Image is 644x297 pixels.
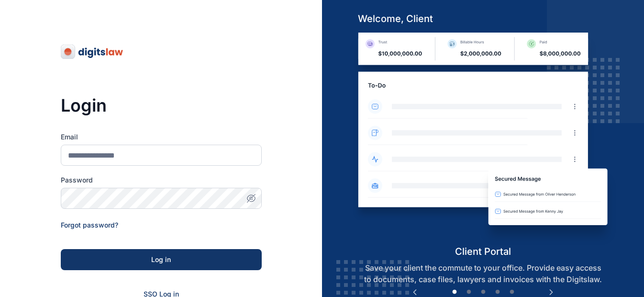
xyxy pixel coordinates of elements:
[61,221,118,229] a: Forgot password?
[507,287,517,297] button: 5
[350,12,616,25] h5: welcome, client
[61,132,262,142] label: Email
[464,287,474,297] button: 2
[61,44,124,59] img: digitslaw-logo
[546,287,556,297] button: Next
[350,33,616,245] img: client-portal
[61,175,262,185] label: Password
[61,249,262,270] button: Log in
[450,287,459,297] button: 1
[76,255,246,264] div: Log in
[493,287,502,297] button: 4
[478,287,488,297] button: 3
[61,96,262,115] h3: Login
[350,262,616,285] p: Save your client the commute to your office. Provide easy access to documents, case files, lawyer...
[410,287,420,297] button: Previous
[350,245,616,258] h5: client portal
